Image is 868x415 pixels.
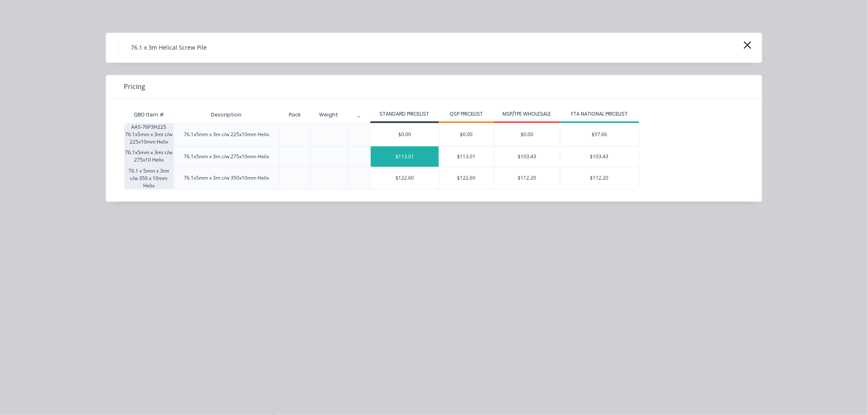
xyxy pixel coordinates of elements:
div: $103.43 [494,146,560,167]
div: STANDARD PRICELIST [370,110,439,118]
div: $113.01 [439,146,494,167]
div: 76.1x5mm x 3m c/w 350x10mm Helix [184,174,270,182]
div: $113.01 [371,146,439,167]
div: 76.1x5mm x 3m c/w 225x10mm Helix [184,131,270,138]
div: _ [350,105,367,125]
div: $122.60 [371,167,439,189]
div: $0.00 [494,123,560,146]
h4: 76.1 x 3m Helical Screw Pile [118,41,219,55]
span: Pricing [124,82,145,91]
div: $97.66 [560,123,639,146]
div: 76.1x5mm x 3mt c/w 275x10 Helix [124,146,174,167]
div: Description [205,105,249,125]
div: 76.1x5mm x 3m c/w 275x10mm Helix [184,153,270,160]
div: $112.20 [494,167,560,189]
div: QSP PRICELIST [439,110,494,118]
div: FTA NATIONAL PRICELIST [560,110,639,118]
div: $122.60 [439,167,494,189]
div: AAS-76P3H225 76.1x5mm x 3mt c/w 225x10mm Helix [124,123,174,146]
div: Weight [313,105,345,125]
div: Pack [283,105,308,125]
div: $0.00 [439,123,494,146]
div: MSP/TPE WHOLESALE [494,110,560,118]
div: $112.20 [560,167,639,189]
div: $103.43 [560,146,639,167]
div: QBO Item # [124,107,174,123]
div: $0.00 [371,123,439,146]
div: 76.1 x 5mm x 3mt c/w 350 x 10mm Helix [124,167,174,189]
